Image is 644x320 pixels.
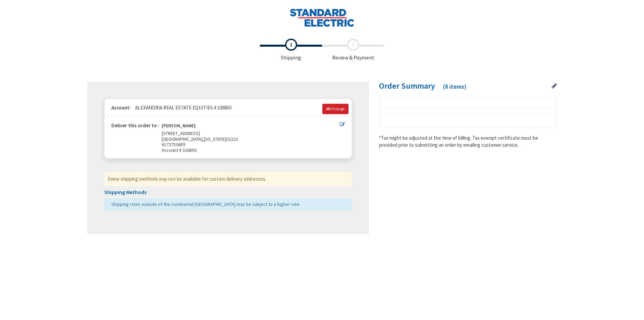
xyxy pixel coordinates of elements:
img: Standard Electric [289,8,355,27]
h5: Shipping Methods [104,189,352,195]
span: ALEXANDRIA REAL ESTATE EQUITIES # 326850 [132,104,231,111]
span: Shipping rates outside of the continental [GEOGRAPHIC_DATA] may be subject to a higher rate. [111,201,300,207]
span: 02215 [226,136,238,142]
span: Change [331,106,344,111]
span: [US_STATE] [204,136,226,142]
: *Tax might be adjusted at the time of billing. Tax exempt certificate must be provided prior to s... [379,134,557,149]
div: Some shipping methods may not be available for custom delivery addresses. [104,172,352,186]
span: Review & Payment [322,39,384,61]
a: Change [322,104,348,114]
span: [GEOGRAPHIC_DATA], [162,136,204,142]
span: 6172753689 [162,141,185,147]
strong: [PERSON_NAME] [162,123,196,131]
span: (8 items) [443,83,467,90]
span: Account # 326850 [162,147,340,153]
strong: Deliver this order to : [111,122,159,129]
strong: Account: [111,104,131,111]
span: [STREET_ADDRESS] [162,130,200,136]
span: Shipping [260,39,322,61]
span: Order Summary [379,81,435,91]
